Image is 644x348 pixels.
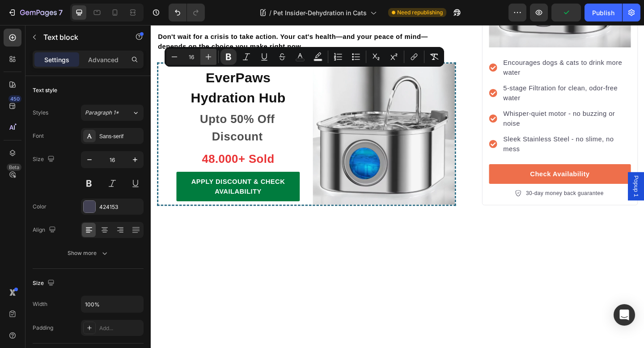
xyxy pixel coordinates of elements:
[33,277,56,289] div: Size
[33,224,58,236] div: Align
[4,4,67,21] button: 7
[384,119,521,140] p: Sleek Stainless Steel - no slime, no mess
[27,93,161,131] p: Upto 50% Off Discount
[614,304,635,326] div: Open Intercom Messenger
[523,164,532,187] span: Popup 1
[397,8,443,17] span: Need republishing
[33,324,53,332] div: Padding
[99,203,141,211] div: 424153
[28,160,162,192] a: APPLY DISCOUNT & CHECK AVAILABILITY
[81,105,144,121] button: Paragraph 1*
[33,86,57,94] div: Text style
[68,249,109,258] div: Show more
[413,157,478,168] div: Check Availability
[85,109,119,117] span: Paragraph 1*
[269,8,271,17] span: /
[81,296,143,312] input: Auto
[384,64,521,85] p: 5-stage Filtration for clean, odor-free water
[38,165,151,187] p: APPLY DISCOUNT & CHECK AVAILABILITY
[33,132,44,140] div: Font
[368,152,522,173] a: Check Availability
[7,164,21,171] div: Beta
[99,132,141,140] div: Sans-serif
[28,46,162,92] h3: EverPaws Hydration Hub
[273,8,367,17] span: Pet Insider-Dehydration in Cats
[169,4,205,21] div: Undo/Redo
[592,8,614,17] div: Publish
[33,203,47,211] div: Color
[44,55,69,64] p: Settings
[88,55,119,64] p: Advanced
[8,95,21,102] div: 450
[384,36,521,57] p: Encourages dogs & cats to drink more water
[8,9,301,27] strong: Don't wait for a crisis to take action. Your cat's health—and your peace of mind—depends on the c...
[99,324,141,332] div: Add...
[408,179,493,188] p: 30-day money back guarantee
[151,25,644,348] iframe: Design area
[384,91,521,113] p: Whisper-quiet motor - no buzzing or noise
[33,153,56,166] div: Size
[33,109,48,117] div: Styles
[165,47,444,67] div: Editor contextual toolbar
[176,42,330,195] img: gempages_583388466436375153-17ce7196-c8c6-4c2e-94e0-ca626cce7dd0.png
[59,7,63,18] p: 7
[29,136,161,155] p: 48.000+ Sold
[33,300,47,308] div: Width
[33,245,144,261] button: Show more
[43,32,119,42] p: Text block
[585,4,622,21] button: Publish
